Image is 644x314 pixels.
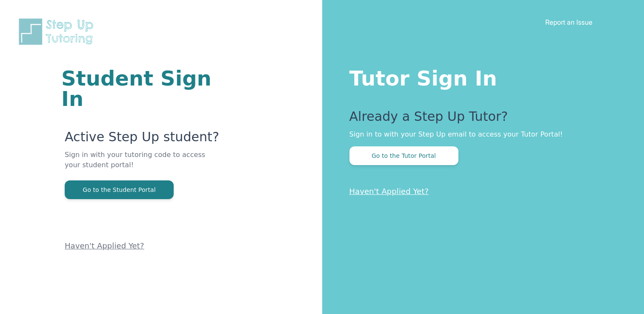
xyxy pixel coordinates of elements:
img: Step Up Tutoring horizontal logo [17,17,99,46]
h1: Student Sign In [61,68,220,109]
p: Already a Step Up Tutor? [349,109,610,129]
h1: Tutor Sign In [349,65,610,88]
a: Haven't Applied Yet? [65,241,144,250]
button: Go to the Student Portal [65,180,174,199]
p: Sign in to with your Step Up email to access your Tutor Portal! [349,129,610,140]
p: Sign in with your tutoring code to access your student portal! [65,150,220,180]
button: Go to the Tutor Portal [349,146,458,165]
p: Active Step Up student? [65,129,220,150]
a: Go to the Tutor Portal [349,151,458,160]
a: Haven't Applied Yet? [349,187,429,196]
a: Report an Issue [545,18,592,26]
a: Go to the Student Portal [65,186,174,194]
